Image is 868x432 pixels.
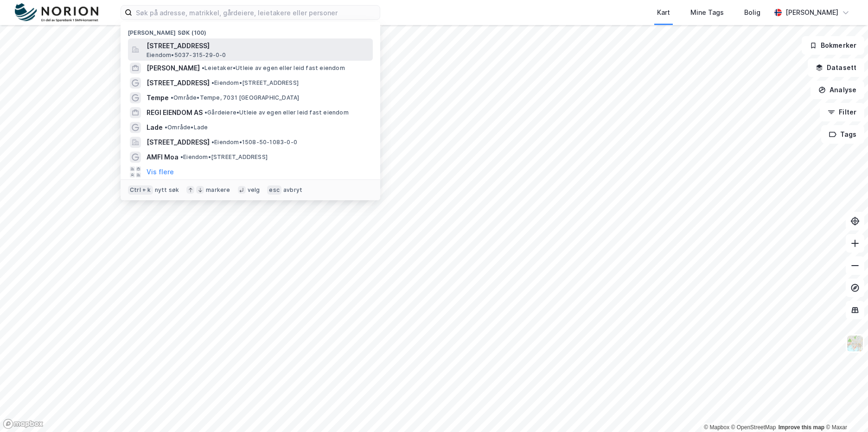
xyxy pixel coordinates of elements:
button: Analyse [811,81,864,99]
div: markere [206,186,230,194]
span: Tempe [147,92,169,103]
a: Mapbox homepage [3,419,44,429]
a: Improve this map [779,424,824,431]
span: REGI EIENDOM AS [147,107,203,118]
div: [PERSON_NAME] [785,7,838,18]
button: Datasett [808,58,864,77]
span: [STREET_ADDRESS] [147,40,369,51]
div: velg [248,186,260,194]
img: norion-logo.80e7a08dc31c2e691866.png [15,3,98,22]
div: Kart [657,7,670,18]
span: [STREET_ADDRESS] [147,77,210,89]
button: Tags [821,125,864,144]
span: Gårdeiere • Utleie av egen eller leid fast eiendom [204,109,349,116]
span: Eiendom • [STREET_ADDRESS] [180,153,268,161]
span: • [171,94,173,101]
span: Eiendom • 5037-315-29-0-0 [147,51,226,59]
span: [STREET_ADDRESS] [147,137,210,148]
span: Leietaker • Utleie av egen eller leid fast eiendom [202,64,345,72]
div: Bolig [744,7,760,18]
button: Filter [820,103,864,121]
span: Lade [147,122,163,133]
span: • [211,79,214,86]
div: Mine Tags [690,7,724,18]
span: AMFI Moa [147,152,179,163]
div: [PERSON_NAME] søk (100) [121,22,380,38]
span: Område • Lade [165,124,208,131]
div: esc [267,185,281,195]
div: Ctrl + k [128,185,153,195]
div: Kontrollprogram for chat [822,388,868,432]
span: • [204,109,207,116]
img: Z [846,335,864,352]
span: Eiendom • 1508-50-1083-0-0 [211,139,297,146]
input: Søk på adresse, matrikkel, gårdeiere, leietakere eller personer [132,6,380,19]
span: • [165,124,167,131]
button: Bokmerker [802,36,864,55]
span: • [180,153,183,160]
iframe: Chat Widget [822,388,868,432]
span: [PERSON_NAME] [147,63,200,74]
span: Område • Tempe, 7031 [GEOGRAPHIC_DATA] [171,94,299,102]
button: Vis flere [147,166,174,178]
a: OpenStreetMap [731,424,776,431]
span: Eiendom • [STREET_ADDRESS] [211,79,299,87]
div: nytt søk [155,186,179,194]
span: • [202,64,204,71]
span: • [211,139,214,146]
div: avbryt [283,186,302,194]
a: Mapbox [704,424,729,431]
